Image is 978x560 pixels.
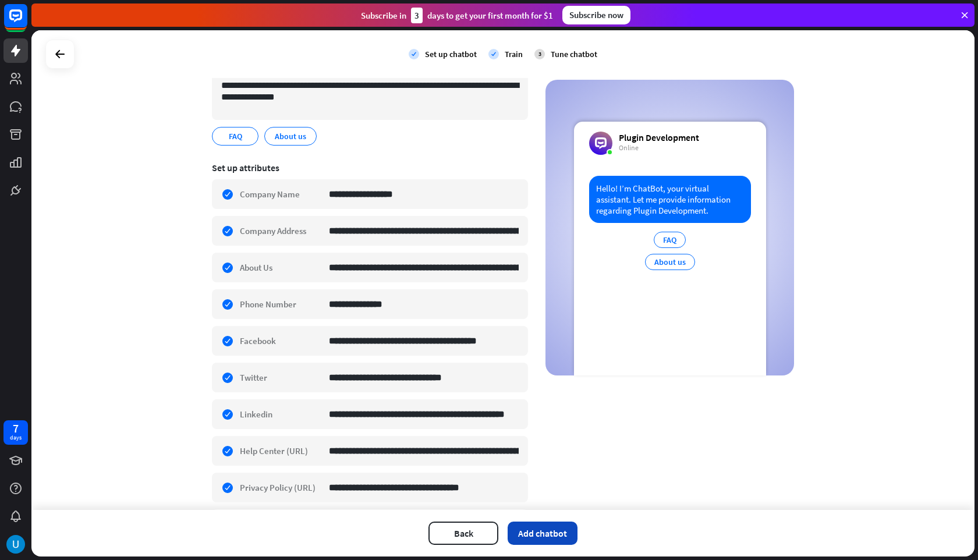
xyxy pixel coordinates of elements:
div: Subscribe now [562,6,630,24]
i: check [409,49,419,59]
div: About us [645,254,695,270]
i: check [488,49,499,59]
div: Train [505,49,523,59]
div: FAQ [654,232,686,248]
button: Back [428,522,498,545]
span: About us [274,130,307,143]
div: Set up attributes [212,162,528,173]
div: 3 [411,8,423,23]
div: days [10,434,22,442]
div: 7 [13,423,19,434]
div: 3 [534,49,545,59]
button: Open LiveChat chat widget [9,5,44,40]
div: Hello! I’m ChatBot, your virtual assistant. Let me provide information regarding Plugin Development. [589,176,751,223]
span: FAQ [228,130,243,143]
div: Tune chatbot [551,49,597,59]
div: Online [619,143,699,153]
div: Plugin Development [619,132,699,143]
button: Add chatbot [508,522,577,545]
a: 7 days [3,420,28,445]
div: Subscribe in days to get your first month for $1 [361,8,553,23]
div: Set up chatbot [425,49,477,59]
